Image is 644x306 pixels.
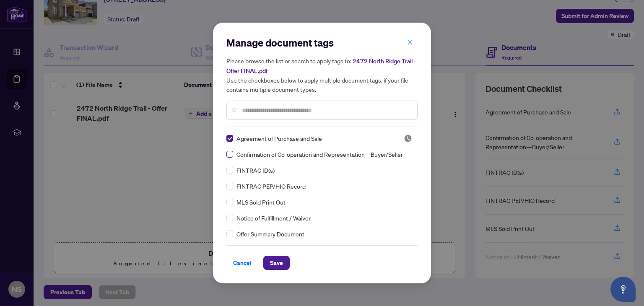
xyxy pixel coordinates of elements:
[236,197,286,207] span: MLS Sold Print Out
[236,182,306,191] span: FINTRAC PEP/HIO Record
[226,56,418,94] h5: Please browse the list or search to apply tags to: Use the checkboxes below to apply multiple doc...
[226,256,258,270] button: Cancel
[404,134,412,143] img: status
[404,134,412,143] span: Pending Review
[236,229,304,239] span: Offer Summary Document
[407,39,413,45] span: close
[226,36,418,49] h2: Manage document tags
[263,256,290,270] button: Save
[236,166,275,175] span: FINTRAC ID(s)
[233,256,252,270] span: Cancel
[236,150,403,159] span: Confirmation of Co-operation and Representation—Buyer/Seller
[236,213,311,223] span: Notice of Fulfillment / Waiver
[270,256,283,270] span: Save
[610,277,636,302] button: Open asap
[236,134,322,143] span: Agreement of Purchase and Sale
